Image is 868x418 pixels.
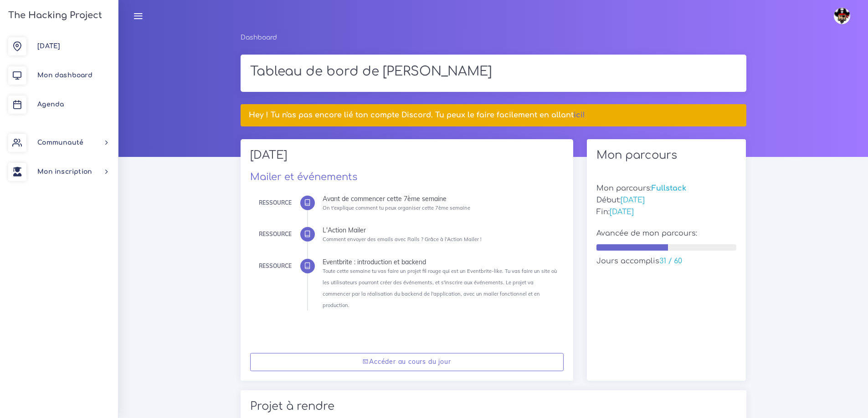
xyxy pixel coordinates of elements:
h5: Fin: [596,208,737,217]
div: Avant de commencer cette 7ème semaine [323,196,557,202]
small: Toute cette semaine tu vas faire un projet fil rouge qui est un Eventbrite-like. Tu vas faire un ... [323,268,557,309]
a: ici! [574,111,585,119]
span: Agenda [37,101,64,108]
h5: Avancée de mon parcours: [596,229,737,238]
a: Mailer et événements [250,171,357,182]
small: On t'explique comment tu peux organiser cette 7ème semaine [323,205,470,211]
a: Accéder au cours du jour [250,353,564,372]
h3: The Hacking Project [5,10,102,20]
h1: Tableau de bord de [PERSON_NAME] [250,64,737,80]
h2: [DATE] [250,149,564,168]
h5: Jours accomplis [596,257,737,266]
span: Fullstack [652,184,686,192]
div: Ressource [259,261,292,271]
h2: Projet à rendre [250,400,737,413]
span: Communauté [37,139,83,146]
small: Comment envoyer des emails avec Rails ? Grâce à l'Action Mailer ! [323,236,482,242]
div: L'Action Mailer [323,227,557,233]
span: Mon dashboard [37,72,92,79]
span: 31 / 60 [659,257,682,265]
span: Mon inscription [37,168,92,175]
div: Ressource [259,229,292,239]
div: Eventbrite : introduction et backend [323,259,557,265]
div: Ressource [259,198,292,208]
img: avatar [834,8,850,24]
span: [DATE] [37,43,60,50]
a: Dashboard [241,34,277,41]
h5: Mon parcours: [596,184,737,193]
span: [DATE] [621,196,645,204]
h5: Hey ! Tu n'as pas encore lié ton compte Discord. Tu peux le faire facilement en allant [249,111,738,120]
h5: Début: [596,196,737,205]
h2: Mon parcours [596,149,737,162]
span: [DATE] [610,208,634,216]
